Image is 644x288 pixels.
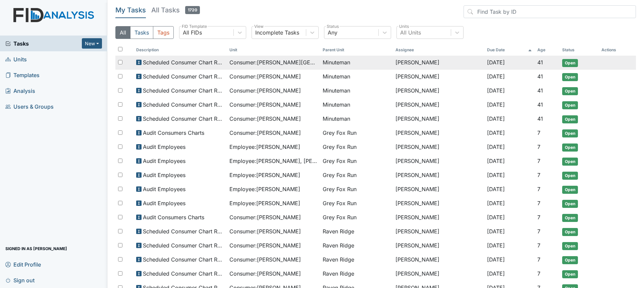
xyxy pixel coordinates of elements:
[393,182,484,196] td: [PERSON_NAME]
[562,200,578,208] span: Open
[537,200,540,207] span: 7
[229,157,317,165] span: Employee : [PERSON_NAME], [PERSON_NAME]
[130,26,153,39] button: Tasks
[487,115,505,122] span: [DATE]
[537,186,540,192] span: 7
[537,214,540,221] span: 7
[599,44,632,56] th: Actions
[487,214,505,221] span: [DATE]
[229,171,300,179] span: Employee : [PERSON_NAME]
[537,59,543,66] span: 41
[537,256,540,263] span: 7
[487,186,505,192] span: [DATE]
[5,40,82,48] a: Tasks
[487,228,505,235] span: [DATE]
[393,140,484,154] td: [PERSON_NAME]
[393,211,484,225] td: [PERSON_NAME]
[537,172,540,178] span: 7
[487,143,505,150] span: [DATE]
[183,28,202,37] div: All FIDs
[5,54,27,64] span: Units
[537,228,540,235] span: 7
[537,143,540,150] span: 7
[562,270,578,278] span: Open
[562,158,578,166] span: Open
[115,26,130,39] button: All
[562,59,578,67] span: Open
[487,256,505,263] span: [DATE]
[487,158,505,164] span: [DATE]
[229,143,300,151] span: Employee : [PERSON_NAME]
[562,242,578,250] span: Open
[143,241,224,249] span: Scheduled Consumer Chart Review
[535,44,559,56] th: Toggle SortBy
[562,172,578,180] span: Open
[487,101,505,108] span: [DATE]
[323,227,354,235] span: Raven Ridge
[562,101,578,109] span: Open
[143,72,224,80] span: Scheduled Consumer Chart Review
[487,73,505,80] span: [DATE]
[393,196,484,211] td: [PERSON_NAME]
[562,256,578,264] span: Open
[229,270,301,278] span: Consumer : [PERSON_NAME]
[229,241,301,249] span: Consumer : [PERSON_NAME]
[393,225,484,239] td: [PERSON_NAME]
[82,38,102,49] button: New
[323,185,357,193] span: Grey Fox Run
[562,186,578,194] span: Open
[393,98,484,112] td: [PERSON_NAME]
[537,115,543,122] span: 41
[487,200,505,207] span: [DATE]
[393,44,484,56] th: Assignee
[562,129,578,137] span: Open
[562,228,578,236] span: Open
[537,158,540,164] span: 7
[5,70,40,80] span: Templates
[143,171,185,179] span: Audit Employees
[393,253,484,267] td: [PERSON_NAME]
[562,115,578,123] span: Open
[229,199,300,207] span: Employee : [PERSON_NAME]
[151,5,200,15] h5: All Tasks
[393,112,484,126] td: [PERSON_NAME]
[5,275,35,285] span: Sign out
[323,157,357,165] span: Grey Fox Run
[537,73,543,80] span: 41
[227,44,320,56] th: Toggle SortBy
[323,241,354,249] span: Raven Ridge
[143,87,224,95] span: Scheduled Consumer Chart Review
[229,72,301,80] span: Consumer : [PERSON_NAME]
[537,242,540,249] span: 7
[487,129,505,136] span: [DATE]
[5,85,35,96] span: Analysis
[229,185,300,193] span: Employee : [PERSON_NAME]
[229,101,301,109] span: Consumer : [PERSON_NAME]
[393,168,484,182] td: [PERSON_NAME]
[229,227,301,235] span: Consumer : [PERSON_NAME]
[5,101,54,112] span: Users & Groups
[229,129,301,137] span: Consumer : [PERSON_NAME]
[487,242,505,249] span: [DATE]
[393,56,484,70] td: [PERSON_NAME]
[229,58,317,66] span: Consumer : [PERSON_NAME][GEOGRAPHIC_DATA]
[562,214,578,222] span: Open
[323,129,357,137] span: Grey Fox Run
[562,143,578,152] span: Open
[484,44,535,56] th: Toggle SortBy
[323,270,354,278] span: Raven Ridge
[143,185,185,193] span: Audit Employees
[537,129,540,136] span: 7
[537,270,540,277] span: 7
[487,87,505,94] span: [DATE]
[537,101,543,108] span: 41
[133,44,227,56] th: Toggle SortBy
[255,28,299,37] div: Incomplete Tasks
[115,5,146,15] h5: My Tasks
[229,213,301,221] span: Consumer : [PERSON_NAME]
[323,87,350,95] span: Minuteman
[562,87,578,95] span: Open
[393,267,484,281] td: [PERSON_NAME]
[400,28,421,37] div: All Units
